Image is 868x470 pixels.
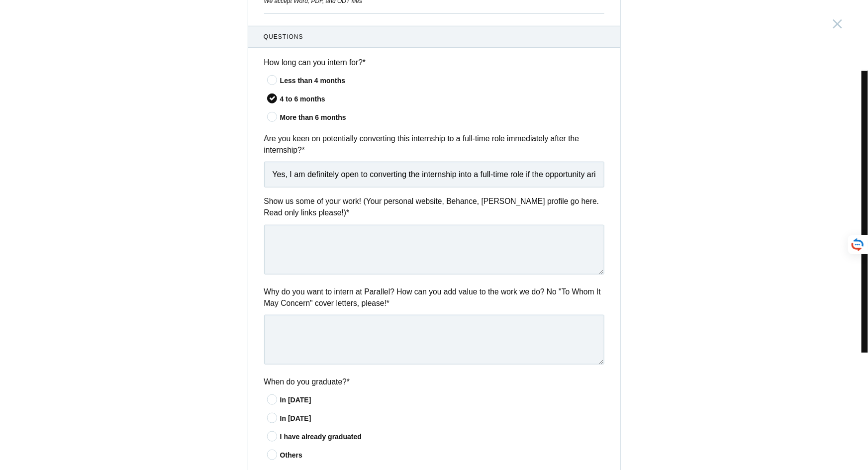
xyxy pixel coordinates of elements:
div: In [DATE] [280,413,604,424]
div: More than 6 months [280,112,604,123]
label: Are you keen on potentially converting this internship to a full-time role immediately after the ... [264,133,604,156]
div: Others [280,450,604,461]
label: When do you graduate? [264,376,604,387]
label: How long can you intern for? [264,57,604,68]
label: Why do you want to intern at Parallel? How can you add value to the work we do? No "To Whom It Ma... [264,286,604,309]
div: In [DATE] [280,395,604,405]
label: Show us some of your work! (Your personal website, Behance, [PERSON_NAME] profile go here. Read o... [264,195,604,219]
div: 4 to 6 months [280,94,604,104]
span: Questions [264,32,604,41]
div: I have already graduated [280,432,604,442]
div: Less than 4 months [280,76,604,86]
